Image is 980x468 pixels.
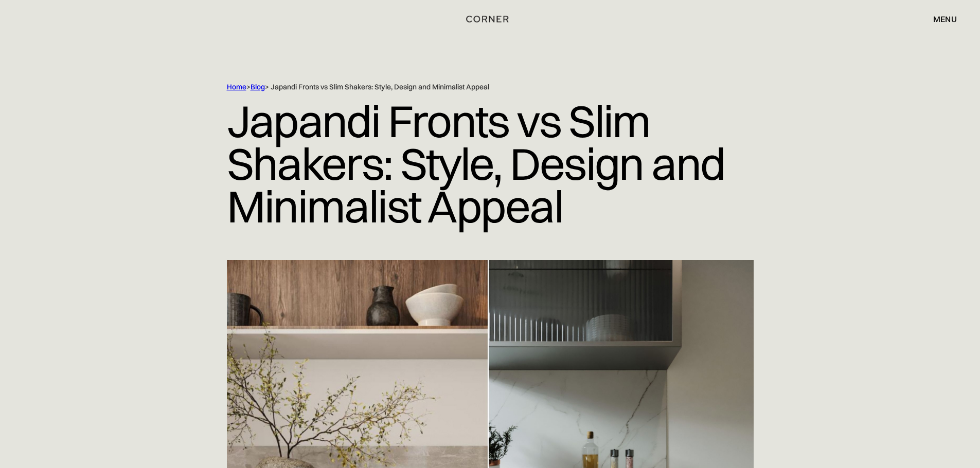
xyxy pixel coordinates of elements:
[455,12,525,26] a: home
[251,82,265,91] a: Blog
[933,15,957,23] div: menu
[227,92,754,235] h1: Japandi Fronts vs Slim Shakers: Style, Design and Minimalist Appeal
[923,10,957,28] div: menu
[227,82,246,91] a: Home
[227,82,710,92] div: > > Japandi Fronts vs Slim Shakers: Style, Design and Minimalist Appeal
